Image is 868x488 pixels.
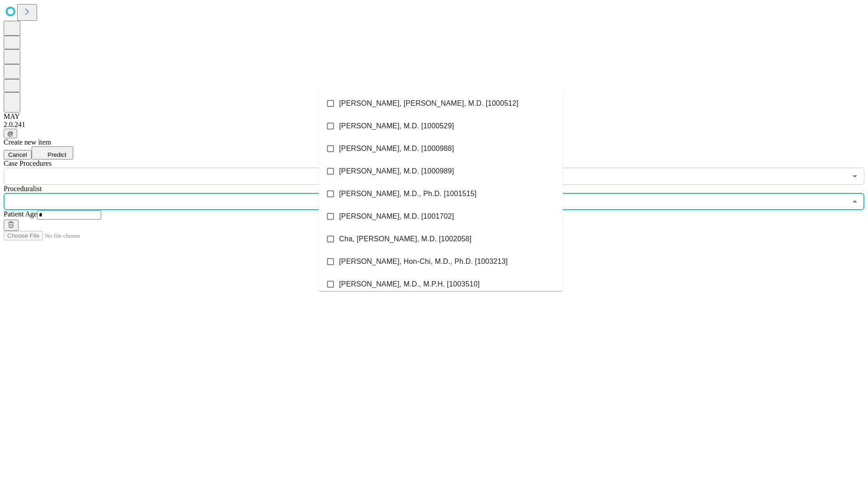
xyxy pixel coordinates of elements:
[4,129,17,138] button: @
[849,170,861,183] button: Open
[339,121,454,131] span: [PERSON_NAME], M.D. [1000529]
[339,98,519,109] span: [PERSON_NAME], [PERSON_NAME], M.D. [1000512]
[339,279,480,290] span: [PERSON_NAME], M.D., M.P.H. [1003510]
[4,210,37,218] span: Patient Age
[339,211,454,222] span: [PERSON_NAME], M.D. [1001702]
[339,143,454,154] span: [PERSON_NAME], M.D. [1000988]
[4,150,32,160] button: Cancel
[32,146,73,160] button: Predict
[339,166,454,177] span: [PERSON_NAME], M.D. [1000989]
[339,234,472,244] span: Cha, [PERSON_NAME], M.D. [1002058]
[4,160,52,167] span: Scheduled Procedure
[339,256,508,267] span: [PERSON_NAME], Hon-Chi, M.D., Ph.D. [1003213]
[47,151,66,158] span: Predict
[4,138,51,146] span: Create new item
[4,121,864,129] div: 2.0.241
[339,188,476,199] span: [PERSON_NAME], M.D., Ph.D. [1001515]
[849,195,861,208] button: Close
[7,130,14,137] span: @
[4,185,42,192] span: Proceduralist
[8,151,27,158] span: Cancel
[4,113,864,121] div: MAY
